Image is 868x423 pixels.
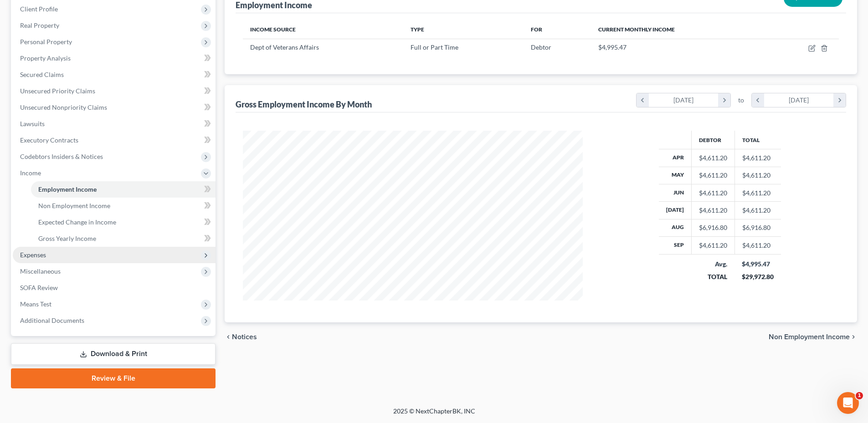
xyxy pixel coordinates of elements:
span: Gross Yearly Income [38,234,96,242]
a: Unsecured Priority Claims [13,83,216,99]
a: Secured Claims [13,66,216,83]
th: Aug [659,219,692,236]
span: Debtor [531,43,551,51]
i: chevron_right [833,93,846,107]
span: Personal Property [20,38,72,46]
span: Expenses [20,251,46,259]
span: Dept of Veterans Affairs [250,43,319,51]
div: $6,916.80 [699,223,727,232]
td: $6,916.80 [734,219,781,236]
a: Property Analysis [13,50,216,66]
th: Jun [659,184,692,201]
span: Miscellaneous [20,267,61,275]
a: SOFA Review [13,280,216,296]
td: $4,611.20 [734,167,781,184]
div: $4,995.47 [742,260,774,269]
iframe: Intercom live chat [837,392,859,414]
span: Executory Contracts [20,136,78,144]
span: Client Profile [20,5,58,13]
div: $4,611.20 [699,171,727,180]
span: Income [20,169,41,177]
div: $29,972.80 [742,272,774,281]
a: Lawsuits [13,116,216,132]
div: $4,611.20 [699,241,727,250]
span: Property Analysis [20,54,71,62]
span: Unsecured Nonpriority Claims [20,103,107,111]
span: Income Source [250,26,296,33]
td: $4,611.20 [734,149,781,167]
span: Type [411,26,424,33]
button: Non Employment Income chevron_right [769,333,857,341]
span: Additional Documents [20,316,84,324]
span: Secured Claims [20,71,64,78]
div: $4,611.20 [699,153,727,163]
span: Lawsuits [20,120,45,127]
a: Expected Change in Income [31,214,216,230]
span: to [738,96,744,105]
th: Total [734,131,781,149]
i: chevron_left [752,93,764,107]
th: May [659,167,692,184]
i: chevron_right [718,93,730,107]
span: 1 [856,392,863,399]
a: Executory Contracts [13,132,216,148]
span: Full or Part Time [411,43,458,51]
span: Codebtors Insiders & Notices [20,153,103,160]
th: Apr [659,149,692,167]
i: chevron_left [637,93,649,107]
a: Unsecured Nonpriority Claims [13,99,216,116]
a: Review & File [11,368,216,388]
th: Debtor [691,131,734,149]
span: For [531,26,542,33]
i: chevron_left [225,333,232,341]
div: 2025 © NextChapterBK, INC [175,407,694,423]
a: Download & Print [11,343,216,365]
a: Gross Yearly Income [31,230,216,247]
th: Sep [659,237,692,254]
span: Current Monthly Income [598,26,675,33]
div: $4,611.20 [699,189,727,198]
div: TOTAL [699,272,727,281]
span: Means Test [20,300,51,308]
span: Expected Change in Income [38,218,116,226]
i: chevron_right [850,333,857,341]
th: [DATE] [659,202,692,219]
a: Non Employment Income [31,198,216,214]
span: Employment Income [38,185,97,193]
span: Notices [232,333,257,341]
div: [DATE] [649,93,719,107]
span: SOFA Review [20,284,58,291]
td: $4,611.20 [734,237,781,254]
span: $4,995.47 [598,43,627,51]
div: Gross Employment Income By Month [236,99,372,110]
button: chevron_left Notices [225,333,257,341]
td: $4,611.20 [734,202,781,219]
td: $4,611.20 [734,184,781,201]
span: Non Employment Income [769,333,850,341]
span: Non Employment Income [38,202,110,209]
div: $4,611.20 [699,206,727,215]
a: Employment Income [31,181,216,198]
span: Unsecured Priority Claims [20,87,95,95]
div: Avg. [699,260,727,269]
div: [DATE] [764,93,834,107]
span: Real Property [20,21,59,29]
